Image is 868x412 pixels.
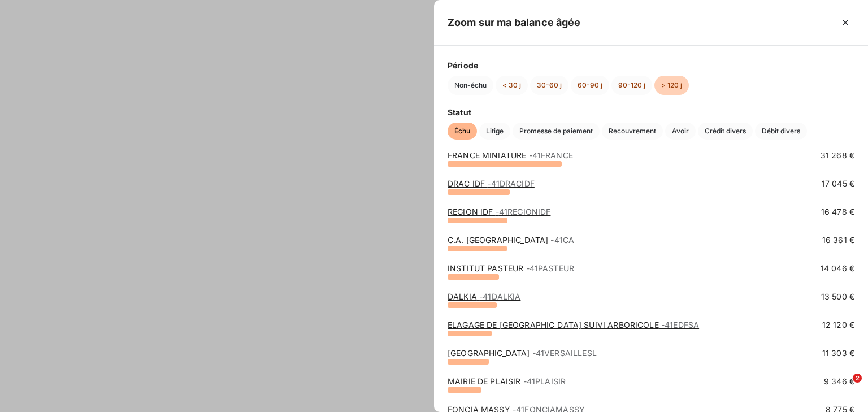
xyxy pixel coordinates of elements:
button: Crédit divers [698,123,753,140]
span: - 41CA [550,235,574,245]
a: DALKIA [448,292,520,301]
span: 31 268 € [821,150,854,161]
span: 12 120 € [822,319,854,331]
h5: Zoom sur ma balance âgée [448,15,581,31]
button: Débit divers [755,123,807,140]
button: < 30 j [496,76,528,95]
button: 90-120 j [611,76,652,95]
span: 17 045 € [822,178,854,189]
span: 11 303 € [822,348,854,359]
a: ELAGAGE DE [GEOGRAPHIC_DATA] SUIVI ARBORICOLE [448,320,699,329]
button: Litige [479,123,510,140]
span: 2 [853,374,862,383]
a: DRAC IDF [448,179,535,188]
span: 14 046 € [821,263,854,274]
span: - 41VERSAILLESL [532,348,597,358]
span: - 41PLAISIR [523,376,566,386]
span: - 41EDFSA [661,320,699,329]
button: Recouvrement [602,123,663,140]
a: FRANCE MINIATURE [448,150,573,160]
span: 16 478 € [821,206,854,218]
button: 60-90 j [571,76,609,95]
button: Promesse de paiement [513,123,600,140]
span: - 41DALKIA [479,292,520,301]
span: - 41DRACIDF [487,179,535,188]
a: [GEOGRAPHIC_DATA] [448,348,597,358]
button: Avoir [665,123,696,140]
span: 16 361 € [822,235,854,246]
span: 9 346 € [824,376,854,387]
span: - 41PASTEUR [526,263,575,273]
button: Échu [448,123,477,140]
button: > 120 j [654,76,689,95]
span: Période [448,59,854,71]
a: MAIRIE DE PLAISIR [448,376,566,386]
span: - 41FRANCE [529,150,573,160]
a: INSTITUT PASTEUR [448,263,574,273]
span: Statut [448,106,854,118]
span: 13 500 € [821,291,854,302]
button: Non-échu [448,76,493,95]
a: C.A. [GEOGRAPHIC_DATA] [448,235,574,245]
a: REGION IDF [448,207,550,216]
iframe: Intercom live chat [830,374,857,401]
button: 30-60 j [530,76,568,95]
span: - 41REGIONIDF [496,207,551,216]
